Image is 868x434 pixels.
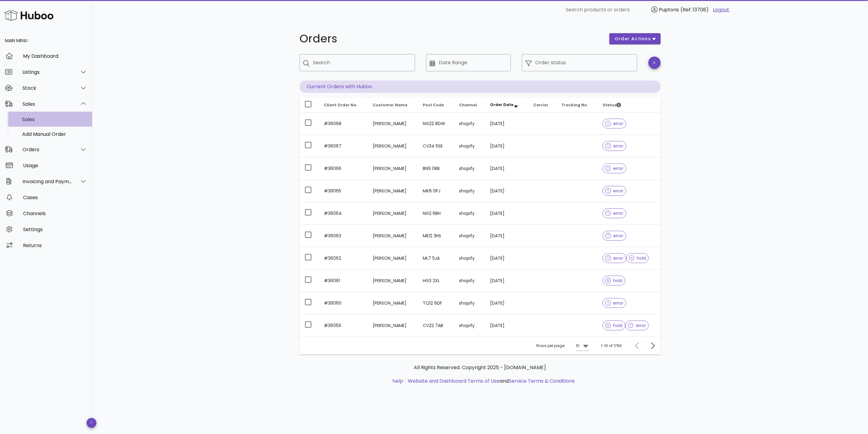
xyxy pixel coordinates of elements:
td: [DATE] [485,247,528,270]
td: HG3 2XL [418,270,454,292]
td: [PERSON_NAME] [368,135,418,157]
span: error [628,323,646,328]
div: Invoicing and Payments [22,179,72,184]
th: Client Order No. [319,98,368,112]
th: Order Date: Sorted descending. Activate to remove sorting. [485,98,528,112]
span: Puptons [659,6,679,13]
span: Post Code [423,102,444,108]
span: error [605,301,624,305]
span: Carrier [534,102,549,108]
div: 10Rows per page: [576,341,590,351]
span: (Ref: 13708) [681,6,709,13]
td: #36061 [319,270,368,292]
td: #36063 [319,225,368,247]
td: [DATE] [485,112,528,135]
td: NG2 6BH [418,202,454,225]
td: [PERSON_NAME] [368,112,418,135]
div: Orders [22,147,72,152]
td: [DATE] [485,202,528,225]
span: error [605,144,624,148]
li: and [406,377,575,385]
button: order actions [609,33,660,44]
td: #36059 [319,314,368,337]
th: Channel [454,98,485,112]
td: [PERSON_NAME] [368,270,418,292]
span: error [605,189,624,193]
span: Tracking No. [562,102,589,108]
span: Customer Name [373,102,408,108]
h1: Orders [300,33,602,44]
td: [PERSON_NAME] [368,314,418,337]
a: help [392,377,403,385]
div: 10 [576,343,580,349]
td: [PERSON_NAME] [368,247,418,270]
td: BN9 0RB [418,157,454,180]
div: Listings [22,69,72,75]
th: Tracking No. [557,98,598,112]
span: error [605,121,624,126]
div: 1-10 of 1790 [601,343,622,349]
div: Settings [23,227,87,232]
td: #36060 [319,292,368,314]
td: #36067 [319,135,368,157]
p: All Rights Reserved. Copyright 2025 - [DOMAIN_NAME] [305,364,656,371]
td: shopify [454,270,485,292]
td: #36068 [319,112,368,135]
td: #36062 [319,247,368,270]
a: Logout [713,6,730,14]
td: shopify [454,135,485,157]
td: shopify [454,180,485,202]
a: Website and Dashboard Terms of Use [408,377,500,385]
div: Cases [23,195,87,200]
th: Customer Name [368,98,418,112]
span: error [605,256,624,260]
td: #36066 [319,157,368,180]
span: Channel [459,102,477,108]
td: [DATE] [485,292,528,314]
td: [DATE] [485,135,528,157]
td: [PERSON_NAME] [368,202,418,225]
td: [DATE] [485,270,528,292]
span: Order Date [490,102,513,107]
td: [PERSON_NAME] [368,292,418,314]
span: error [605,211,624,215]
span: hold [605,323,623,328]
td: shopify [454,112,485,135]
td: MK8 0PJ [418,180,454,202]
td: shopify [454,202,485,225]
td: #36065 [319,180,368,202]
div: Rows per page: [537,337,590,355]
th: Post Code [418,98,454,112]
td: ME12 3HS [418,225,454,247]
div: Sales [22,116,87,122]
div: Channels [23,211,87,216]
span: order actions [614,36,651,42]
span: Status [603,102,621,108]
td: shopify [454,292,485,314]
td: [DATE] [485,225,528,247]
td: CV34 5SE [418,135,454,157]
td: NG22 8DW [418,112,454,135]
span: error [605,166,624,171]
p: Current Orders with Huboo [300,81,661,93]
td: [DATE] [485,314,528,337]
div: Returns [23,243,87,248]
button: Next page [647,340,658,351]
td: [DATE] [485,180,528,202]
td: TQ12 6DF [418,292,454,314]
td: [PERSON_NAME] [368,157,418,180]
th: Carrier [529,98,557,112]
span: hold [605,278,623,283]
td: [PERSON_NAME] [368,180,418,202]
td: shopify [454,247,485,270]
td: [PERSON_NAME] [368,225,418,247]
span: Client Order No. [324,102,358,108]
div: Add Manual Order [22,131,87,137]
img: Huboo Logo [4,9,53,22]
div: My Dashboard [23,53,87,59]
td: [DATE] [485,157,528,180]
div: Sales [22,101,72,107]
td: CV22 7AB [418,314,454,337]
div: Stock [22,85,72,91]
td: shopify [454,314,485,337]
